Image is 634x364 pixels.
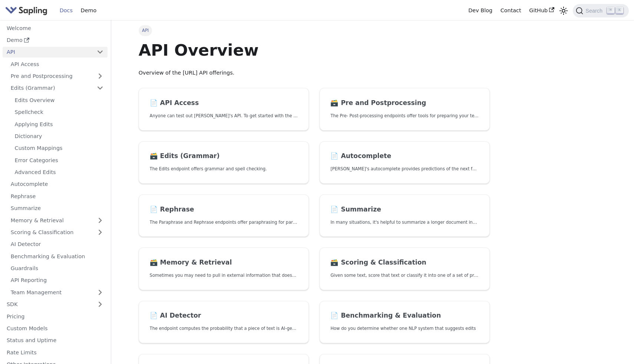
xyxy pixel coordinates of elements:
a: 📄️ API AccessAnyone can test out [PERSON_NAME]'s API. To get started with the API, simply: [139,88,309,131]
a: 🗃️ Edits (Grammar)The Edits endpoint offers grammar and spell checking. [139,141,309,184]
h2: Memory & Retrieval [150,259,298,267]
a: Advanced Edits [11,167,108,178]
h2: Rephrase [150,206,298,214]
a: Contact [496,5,525,16]
h2: Autocomplete [330,152,478,160]
a: Rephrase [7,191,108,201]
a: 📄️ Autocomplete[PERSON_NAME]'s autocomplete provides predictions of the next few characters or words [320,141,490,184]
kbd: ⌘ [607,7,614,14]
a: Autocomplete [7,179,108,190]
a: Demo [3,35,108,46]
a: Guardrails [7,263,108,274]
h2: AI Detector [150,312,298,320]
button: Expand sidebar category 'SDK' [93,299,108,310]
span: Search [583,8,607,14]
kbd: K [616,7,623,14]
h2: Benchmarking & Evaluation [330,312,478,320]
p: The Paraphrase and Rephrase endpoints offer paraphrasing for particular styles. [150,219,298,226]
a: 📄️ SummarizeIn many situations, it's helpful to summarize a longer document into a shorter, more ... [320,194,490,237]
a: Dev Blog [464,5,496,16]
a: GitHub [525,5,558,16]
p: Sometimes you may need to pull in external information that doesn't fit in the context size of an... [150,272,298,279]
a: Sapling.ai [5,5,50,16]
a: 📄️ RephraseThe Paraphrase and Rephrase endpoints offer paraphrasing for particular styles. [139,194,309,237]
h2: Pre and Postprocessing [330,99,478,107]
a: Pre and Postprocessing [7,71,108,82]
a: Custom Mappings [11,143,108,154]
a: 🗃️ Pre and PostprocessingThe Pre- Post-processing endpoints offer tools for preparing your text d... [320,88,490,131]
a: Applying Edits [11,119,108,129]
a: Status and Uptime [3,335,108,346]
a: Edits (Grammar) [7,83,108,94]
a: Memory & Retrieval [7,215,108,226]
button: Collapse sidebar category 'API' [93,47,108,58]
p: The Edits endpoint offers grammar and spell checking. [150,165,298,173]
h2: Summarize [330,206,478,214]
p: The Pre- Post-processing endpoints offer tools for preparing your text data for ingestation as we... [330,112,478,119]
a: SDK [3,299,93,310]
p: Anyone can test out Sapling's API. To get started with the API, simply: [150,112,298,119]
img: Sapling.ai [5,5,47,16]
a: Rate Limits [3,347,108,358]
a: 🗃️ Memory & RetrievalSometimes you may need to pull in external information that doesn't fit in t... [139,247,309,290]
a: 📄️ Benchmarking & EvaluationHow do you determine whether one NLP system that suggests edits [320,301,490,344]
button: Search (Command+K) [573,4,628,17]
span: API [139,25,152,36]
h2: Edits (Grammar) [150,152,298,160]
a: API Reporting [7,275,108,286]
a: Spellcheck [11,107,108,118]
a: Demo [77,5,100,16]
a: Error Categories [11,155,108,165]
a: 📄️ AI DetectorThe endpoint computes the probability that a piece of text is AI-generated, [139,301,309,344]
p: The endpoint computes the probability that a piece of text is AI-generated, [150,325,298,332]
a: Scoring & Classification [7,227,108,238]
p: Sapling's autocomplete provides predictions of the next few characters or words [330,165,478,173]
h2: API Access [150,99,298,107]
a: Welcome [3,23,108,33]
a: API [3,47,93,58]
p: How do you determine whether one NLP system that suggests edits [330,325,478,332]
a: API Access [7,59,108,69]
a: Benchmarking & Evaluation [7,251,108,262]
a: Custom Models [3,323,108,334]
a: 🗃️ Scoring & ClassificationGiven some text, score that text or classify it into one of a set of p... [320,247,490,290]
a: AI Detector [7,239,108,250]
p: Overview of the [URL] API offerings. [139,69,490,78]
button: Switch between dark and light mode (currently light mode) [558,5,569,16]
a: Summarize [7,203,108,214]
a: Edits Overview [11,95,108,105]
a: Docs [56,5,77,16]
p: Given some text, score that text or classify it into one of a set of pre-specified categories. [330,272,478,279]
nav: Breadcrumbs [139,25,490,36]
h1: API Overview [139,40,490,60]
a: Pricing [3,311,108,322]
a: Dictionary [11,131,108,142]
h2: Scoring & Classification [330,259,478,267]
p: In many situations, it's helpful to summarize a longer document into a shorter, more easily diges... [330,219,478,226]
a: Team Management [7,287,108,298]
